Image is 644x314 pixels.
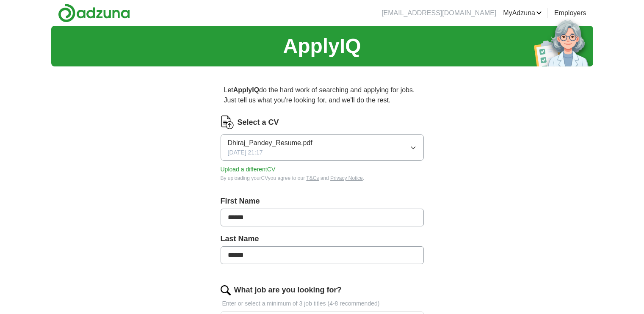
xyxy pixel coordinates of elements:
p: Enter or select a minimum of 3 job titles (4-8 recommended) [221,299,424,308]
label: Select a CV [238,117,279,128]
a: Employers [554,8,586,18]
strong: ApplyIQ [233,86,259,94]
div: By uploading your CV you agree to our and . [221,174,424,182]
button: Upload a differentCV [221,165,276,174]
label: First Name [221,196,424,207]
h1: ApplyIQ [283,31,361,61]
a: Privacy Notice [330,175,363,181]
a: MyAdzuna [503,8,542,18]
img: search.png [221,285,231,295]
span: [DATE] 21:17 [228,148,263,157]
img: Adzuna logo [58,3,130,22]
p: Let do the hard work of searching and applying for jobs. Just tell us what you're looking for, an... [221,82,424,109]
img: CV Icon [221,116,234,129]
span: Dhiraj_Pandey_Resume.pdf [228,138,312,148]
label: What job are you looking for? [234,284,342,296]
button: Dhiraj_Pandey_Resume.pdf[DATE] 21:17 [221,134,424,161]
a: T&Cs [306,175,319,181]
li: [EMAIL_ADDRESS][DOMAIN_NAME] [381,8,496,18]
label: Last Name [221,233,424,245]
